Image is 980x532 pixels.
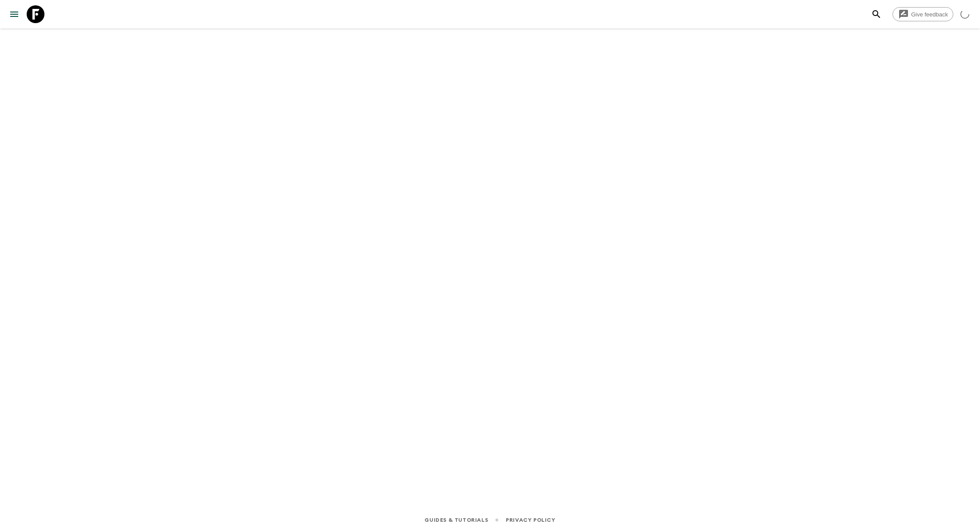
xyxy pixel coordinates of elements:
[906,11,953,18] span: Give feedback
[424,515,488,525] a: Guides & Tutorials
[506,515,555,525] a: Privacy Policy
[868,5,885,23] button: search adventures
[5,5,23,23] button: menu
[892,7,953,21] a: Give feedback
